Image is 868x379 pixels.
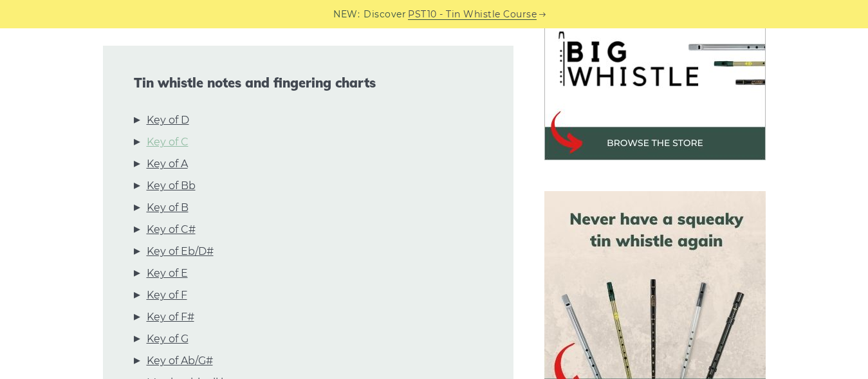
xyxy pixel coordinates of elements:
[364,7,406,22] span: Discover
[147,287,187,304] a: Key of F
[147,265,188,282] a: Key of E
[147,353,213,369] a: Key of Ab/G#
[333,7,360,22] span: NEW:
[408,7,537,22] a: PST10 - Tin Whistle Course
[147,178,196,194] a: Key of Bb
[147,221,196,238] a: Key of C#
[147,331,189,347] a: Key of G
[147,243,214,260] a: Key of Eb/D#
[147,112,189,129] a: Key of D
[134,75,483,91] span: Tin whistle notes and fingering charts
[147,156,188,172] a: Key of A
[147,134,189,151] a: Key of C
[147,199,189,216] a: Key of B
[147,309,194,326] a: Key of F#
